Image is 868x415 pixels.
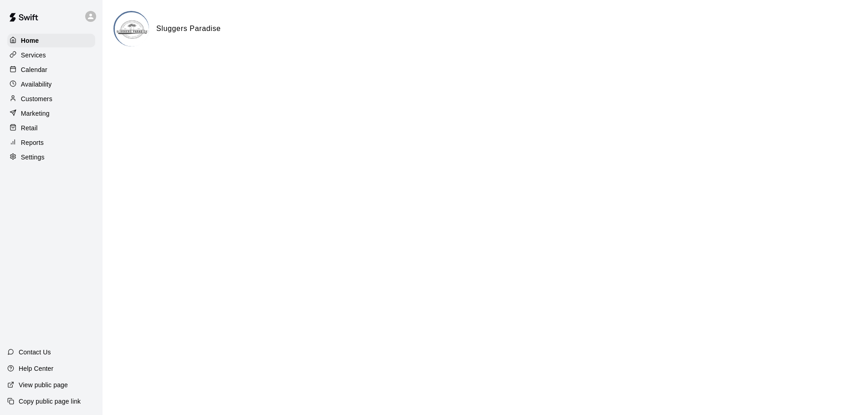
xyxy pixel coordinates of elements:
[21,65,47,74] p: Calendar
[7,107,95,120] a: Marketing
[19,380,68,389] p: View public page
[21,94,52,103] p: Customers
[7,48,95,62] a: Services
[21,109,50,118] p: Marketing
[7,121,95,135] a: Retail
[115,12,149,46] img: Sluggers Paradise logo
[19,364,53,373] p: Help Center
[7,92,95,106] a: Customers
[7,34,95,47] a: Home
[7,77,95,91] a: Availability
[156,23,221,35] h6: Sluggers Paradise
[21,36,39,45] p: Home
[19,397,81,406] p: Copy public page link
[21,138,44,147] p: Reports
[19,348,51,357] p: Contact Us
[21,153,45,162] p: Settings
[21,123,38,133] p: Retail
[7,63,95,77] a: Calendar
[21,80,52,89] p: Availability
[7,136,95,149] a: Reports
[7,150,95,164] a: Settings
[21,51,46,60] p: Services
